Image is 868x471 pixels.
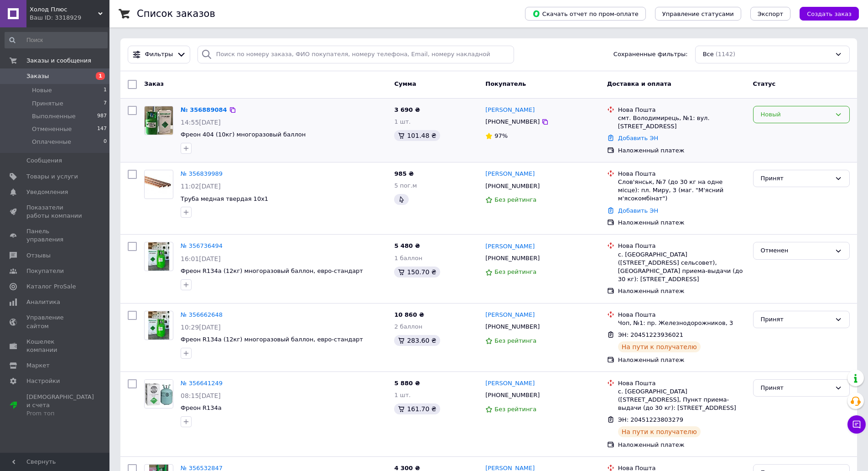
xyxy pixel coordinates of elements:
[618,219,746,227] div: Наложенный платеж
[761,246,831,256] div: Отменен
[181,106,227,113] a: № 356889084
[485,379,535,388] a: [PERSON_NAME]
[145,380,173,408] img: Фото товару
[96,72,105,80] span: 1
[394,242,420,249] span: 5 480 ₴
[30,14,109,22] div: Ваш ID: 3318929
[750,7,790,21] button: Экспорт
[483,180,541,192] div: [PHONE_NUMBER]
[181,255,221,262] span: 16:01[DATE]
[494,406,536,413] span: Без рейтинга
[394,380,420,387] span: 5 880 ₴
[145,50,173,59] span: Фильтры
[790,10,859,17] a: Создать заказ
[618,170,746,178] div: Нова Пошта
[144,170,173,199] a: Фото товару
[618,135,658,141] a: Добавить ЭН
[800,7,859,21] button: Создать заказ
[753,80,776,87] span: Статус
[144,80,164,87] span: Заказ
[26,338,84,354] span: Кошелек компании
[703,50,714,59] span: Все
[181,404,222,411] a: Фреон R134a
[761,174,831,183] div: Принят
[181,119,221,126] span: 14:55[DATE]
[761,110,831,120] div: Новый
[483,252,541,264] div: [PHONE_NUMBER]
[97,112,107,120] span: 987
[181,380,223,387] a: № 356641249
[618,331,683,338] span: ЭН: 20451223936021
[761,315,831,324] div: Принят
[394,392,411,398] span: 1 шт.
[618,341,701,352] div: На пути к получателю
[613,50,688,59] span: Сохраненные фильтры:
[761,383,831,393] div: Принят
[532,10,639,18] span: Скачать отчет по пром-оплате
[181,311,223,318] a: № 356662648
[104,99,107,108] span: 7
[618,426,701,437] div: На пути к получателю
[394,80,416,87] span: Сумма
[198,46,515,63] input: Поиск по номеру заказа, ФИО покупателя, номеру телефона, Email, номеру накладной
[26,227,84,244] span: Панель управления
[525,7,646,21] button: Скачать отчет по пром-оплате
[32,125,72,133] span: Отмененные
[181,183,221,190] span: 11:02[DATE]
[181,131,306,138] a: Фреон 404 (10кг) многоразовый баллон
[30,5,98,14] span: Холод Плюс
[847,415,866,434] button: Чат с покупателем
[483,389,541,401] div: [PHONE_NUMBER]
[32,86,52,94] span: Новые
[181,170,223,177] a: № 356839989
[181,195,268,202] a: Труба медная твердая 10х1
[181,267,363,274] span: Фреон R134a (12кг) многоразовый баллон, евро-стандарт
[104,86,107,94] span: 1
[26,298,60,306] span: Аналитика
[5,32,108,48] input: Поиск
[618,311,746,319] div: Нова Пошта
[618,207,658,214] a: Добавить ЭН
[618,147,746,155] div: Наложенный платеж
[181,336,363,343] a: Фреон R134a (12кг) многоразовый баллон, евро-стандарт
[618,178,746,203] div: Слов'янськ, №7 (до 30 кг на одне місце): пл. Миру, 3 (маг. "М'ясний м'ясокомбінат")
[485,242,535,251] a: [PERSON_NAME]
[32,138,71,146] span: Оплаченные
[394,170,414,177] span: 985 ₴
[26,314,84,330] span: Управление сайтом
[494,196,536,203] span: Без рейтинга
[181,324,221,331] span: 10:29[DATE]
[394,323,422,330] span: 2 баллон
[97,125,107,133] span: 147
[394,106,420,113] span: 3 690 ₴
[807,10,852,17] span: Создать заказ
[26,361,50,370] span: Маркет
[494,132,508,139] span: 97%
[607,80,671,87] span: Доставка и оплата
[148,242,169,271] img: Фото товару
[32,99,63,108] span: Принятые
[26,251,51,260] span: Отзывы
[26,157,62,165] span: Сообщения
[26,267,64,275] span: Покупатели
[485,170,535,178] a: [PERSON_NAME]
[485,311,535,319] a: [PERSON_NAME]
[26,57,91,65] span: Заказы и сообщения
[618,416,683,423] span: ЭН: 20451223803279
[485,80,526,87] span: Покупатель
[618,114,746,131] div: смт. Володимирець, №1: вул. [STREET_ADDRESS]
[181,392,221,399] span: 08:15[DATE]
[26,409,94,418] div: Prom топ
[662,10,734,17] span: Управление статусами
[181,242,223,249] a: № 356736494
[618,251,746,284] div: с. [GEOGRAPHIC_DATA] ([STREET_ADDRESS] сельсовет), [GEOGRAPHIC_DATA] приема-выдачи (до 30 кг): [S...
[26,188,68,196] span: Уведомления
[26,72,49,80] span: Заказы
[618,356,746,364] div: Наложенный платеж
[483,116,541,128] div: [PHONE_NUMBER]
[494,268,536,275] span: Без рейтинга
